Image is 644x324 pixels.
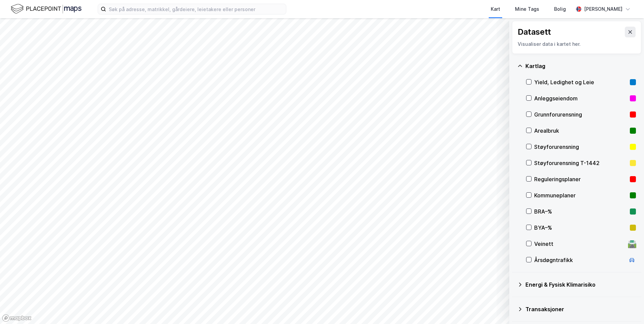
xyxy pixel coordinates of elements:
div: [PERSON_NAME] [584,5,622,13]
div: Visualiser data i kartet her. [518,40,636,48]
div: Transaksjoner [525,305,636,313]
div: Reguleringsplaner [534,175,627,183]
div: Kartlag [525,62,636,70]
div: Kommuneplaner [534,191,627,199]
div: 🛣️ [627,239,637,248]
div: BRA–% [534,207,627,216]
div: Årsdøgntrafikk [534,256,625,264]
div: Veinett [534,240,625,248]
div: Grunnforurensning [534,110,627,119]
div: Datasett [518,27,551,37]
div: Støyforurensning [534,143,627,151]
div: Støyforurensning T-1442 [534,159,627,167]
div: Kontrollprogram for chat [610,292,644,324]
div: Anleggseiendom [534,94,627,102]
div: Kart [491,5,500,13]
div: Yield, Ledighet og Leie [534,78,627,86]
div: Energi & Fysisk Klimarisiko [525,281,636,289]
a: Mapbox homepage [2,314,32,322]
div: Mine Tags [515,5,539,13]
div: Bolig [554,5,566,13]
input: Søk på adresse, matrikkel, gårdeiere, leietakere eller personer [106,4,286,14]
iframe: Chat Widget [610,292,644,324]
img: logo.f888ab2527a4732fd821a326f86c7f29.svg [11,3,82,15]
div: Arealbruk [534,127,627,135]
div: BYA–% [534,224,627,232]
